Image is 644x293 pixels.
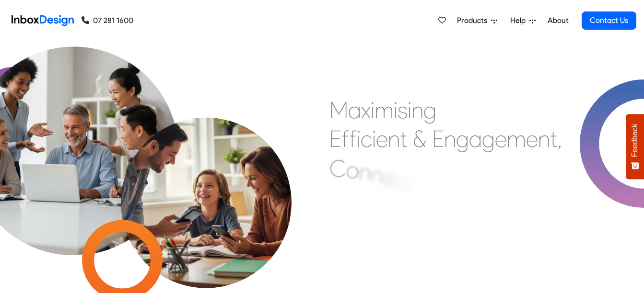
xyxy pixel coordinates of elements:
[482,124,495,153] div: g
[506,11,539,30] a: Help
[376,124,388,153] div: e
[507,124,526,153] div: m
[329,96,562,239] div: Maximising Efficient & Engagement, Connecting Schools, Families, and Students.
[329,124,341,153] div: E
[626,114,644,179] button: Feedback - Show survey
[557,124,562,153] div: ,
[444,124,456,153] div: n
[495,124,507,153] div: e
[348,96,361,124] div: a
[550,124,557,153] div: t
[526,124,538,153] div: e
[375,96,394,124] div: m
[423,96,436,124] div: g
[456,124,469,153] div: g
[383,163,395,192] div: e
[545,11,571,30] a: About
[631,124,639,157] span: Feedback
[388,124,400,153] div: n
[453,11,501,30] a: Products
[395,167,406,195] div: c
[413,124,426,153] div: &
[538,124,550,153] div: n
[329,96,348,124] div: M
[469,124,482,153] div: a
[359,157,371,186] div: n
[411,96,423,124] div: n
[400,124,407,153] div: t
[346,155,359,184] div: o
[398,96,408,124] div: s
[510,15,529,26] span: Help
[349,124,357,153] div: f
[329,154,346,183] div: C
[394,96,398,124] div: i
[371,160,383,189] div: n
[417,181,429,210] div: n
[372,124,376,153] div: i
[99,75,313,288] img: parents_with_child.png
[357,124,361,153] div: i
[582,11,636,30] a: Contact Us
[371,96,375,124] div: i
[432,124,444,153] div: E
[406,170,413,199] div: t
[413,175,417,204] div: i
[457,15,491,26] span: Products
[408,96,411,124] div: i
[361,124,372,153] div: c
[361,96,371,124] div: x
[82,15,133,26] a: 07 281 1600
[341,124,349,153] div: f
